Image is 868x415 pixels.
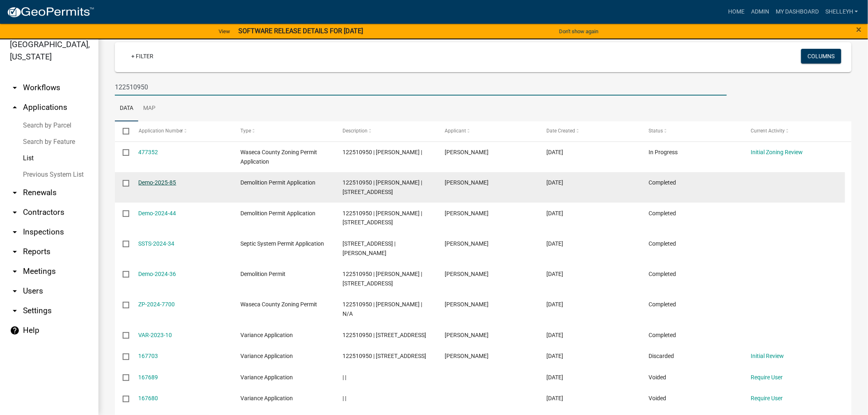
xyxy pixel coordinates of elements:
[649,179,676,186] span: Completed
[240,395,293,401] span: Variance Application
[10,247,20,257] i: arrow_drop_down
[139,395,158,401] a: 167680
[649,332,676,338] span: Completed
[130,121,233,141] datatable-header-cell: Application Number
[445,332,489,338] span: Matt Thompsen
[343,210,422,226] span: 122510950 | MATT THOMPSEN | 37049 FAWN AVE
[10,326,20,335] i: help
[649,210,676,217] span: Completed
[822,4,861,20] a: shelleyh
[10,286,20,296] i: arrow_drop_down
[801,49,841,64] button: Columns
[547,149,564,155] span: 09/11/2025
[139,353,158,359] a: 167703
[649,395,667,401] span: Voided
[10,227,20,237] i: arrow_drop_down
[139,149,158,155] a: 477352
[240,149,317,165] span: Waseca County Zoning Permit Application
[751,395,783,401] a: Require User
[10,188,20,198] i: arrow_drop_down
[445,240,489,247] span: Matt Thompsen
[233,121,335,141] datatable-header-cell: Type
[547,353,564,359] span: 09/01/2023
[547,374,564,381] span: 09/01/2023
[335,121,437,141] datatable-header-cell: Description
[857,24,862,35] span: ×
[547,240,564,247] span: 05/16/2024
[240,240,324,247] span: Septic System Permit Application
[445,128,466,134] span: Applicant
[343,395,346,401] span: | |
[139,128,183,134] span: Application Number
[772,4,822,20] a: My Dashboard
[115,79,727,96] input: Search for applications
[547,395,564,401] span: 09/01/2023
[445,210,489,217] span: Matt Thompsen
[751,128,785,134] span: Current Activity
[343,128,368,134] span: Description
[547,271,564,277] span: 05/16/2024
[343,332,426,338] span: 122510950 | 37049 FAWN AVE | 1,7
[343,374,346,381] span: | |
[238,27,363,35] strong: SOFTWARE RELEASE DETAILS FOR [DATE]
[641,121,743,141] datatable-header-cell: Status
[649,301,676,308] span: Completed
[10,83,20,93] i: arrow_drop_down
[547,210,564,217] span: 07/13/2024
[649,353,674,359] span: Discarded
[547,301,564,308] span: 05/14/2024
[343,149,422,155] span: 122510950 | MATT THOMPSEN |
[10,267,20,276] i: arrow_drop_down
[547,179,564,186] span: 08/20/2025
[139,301,175,308] a: ZP-2024-7700
[10,306,20,316] i: arrow_drop_down
[743,121,845,141] datatable-header-cell: Current Activity
[115,96,138,122] a: Data
[751,374,783,381] a: Require User
[139,210,176,217] a: Demo-2024-44
[343,271,422,287] span: 122510950 | MATT THOMPSEN | 37049 FAWN AVE
[138,96,160,122] a: Map
[343,301,422,317] span: 122510950 | MATT THOMPSEN | N/A
[139,179,176,186] a: Demo-2025-85
[115,121,130,141] datatable-header-cell: Select
[649,374,667,381] span: Voided
[445,149,489,155] span: Matt Thompsen
[240,301,317,308] span: Waseca County Zoning Permit
[139,374,158,381] a: 167689
[343,240,395,256] span: 37049 FAWN AVE | MATT THOMPSEN
[125,49,160,64] a: + Filter
[539,121,641,141] datatable-header-cell: Date Created
[139,271,176,277] a: Demo-2024-36
[139,332,172,338] a: VAR-2023-10
[445,271,489,277] span: Matt Thompsen
[725,4,748,20] a: Home
[139,240,175,247] a: SSTS-2024-34
[240,128,251,134] span: Type
[649,149,678,155] span: In Progress
[240,271,286,277] span: Demolition Permit
[343,353,426,359] span: 122510950 | 37049 FAWN AVE | 7,1
[445,353,489,359] span: Matt Thompsen
[10,207,20,217] i: arrow_drop_down
[445,179,489,186] span: Matt Thompsen
[10,103,20,112] i: arrow_drop_up
[649,128,663,134] span: Status
[751,149,803,155] a: Initial Zoning Review
[445,301,489,308] span: Matt Thompsen
[240,210,315,217] span: Demolition Permit Application
[240,374,293,381] span: Variance Application
[343,179,422,195] span: 122510950 | MATT THOMPSEN | 37049 FAWN AVE
[547,128,576,134] span: Date Created
[215,25,233,38] a: View
[547,332,564,338] span: 09/08/2023
[649,271,676,277] span: Completed
[556,25,602,38] button: Don't show again
[240,179,315,186] span: Demolition Permit Application
[748,4,772,20] a: Admin
[857,25,862,34] button: Close
[751,353,784,359] a: Initial Review
[240,353,293,359] span: Variance Application
[649,240,676,247] span: Completed
[437,121,539,141] datatable-header-cell: Applicant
